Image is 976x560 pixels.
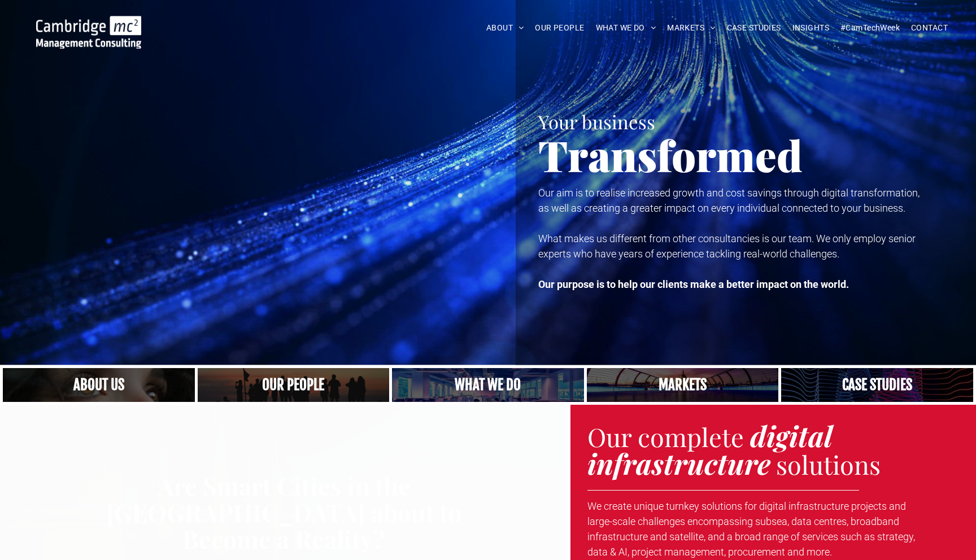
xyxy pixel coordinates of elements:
[721,19,787,37] a: CASE STUDIES
[538,126,803,183] span: Transformed
[590,19,662,37] a: WHAT WE DO
[36,16,141,49] img: Cambridge MC Logo
[538,187,920,214] span: Our aim is to realise increased growth and cost savings through digital transformation, as well a...
[198,368,390,402] a: A crowd in silhouette at sunset, on a rise or lookout point
[750,417,833,454] strong: digital
[587,419,744,453] span: Our complete
[3,368,195,402] a: Close up of woman's face, centered on her eyes
[538,278,849,290] strong: Our purpose is to help our clients make a better impact on the world.
[8,473,559,553] a: Are Smart Cities in the [GEOGRAPHIC_DATA] about to Become a Reality?
[529,19,590,37] a: OUR PEOPLE
[776,447,881,481] span: solutions
[661,19,721,37] a: MARKETS
[392,368,584,402] a: A yoga teacher lifting his whole body off the ground in the peacock pose
[538,109,655,134] span: Your business
[905,19,953,37] a: CONTACT
[835,19,905,37] a: #CamTechWeek
[538,233,916,260] span: What makes us different from other consultancies is our team. We only employ senior experts who h...
[787,19,835,37] a: INSIGHTS
[587,500,915,558] span: We create unique turnkey solutions for digital infrastructure projects and large-scale challenges...
[481,19,530,37] a: ABOUT
[587,444,770,482] strong: infrastructure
